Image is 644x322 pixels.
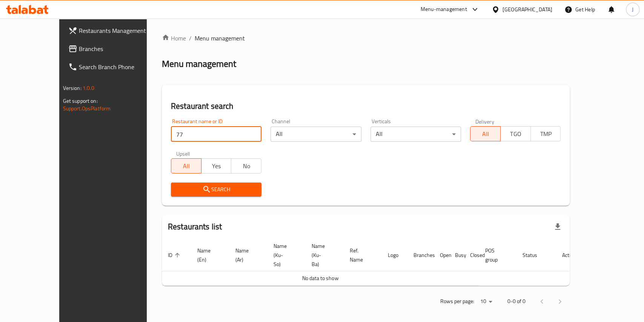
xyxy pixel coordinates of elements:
[534,128,558,139] span: TMP
[473,128,498,139] span: All
[421,5,467,14] div: Menu-management
[177,185,255,194] span: Search
[530,126,561,141] button: TMP
[195,34,245,43] span: Menu management
[503,5,552,14] div: [GEOGRAPHIC_DATA]
[549,218,567,236] div: Export file
[83,83,94,93] span: 1.0.0
[477,296,495,307] div: Rows per page:
[504,128,528,139] span: TGO
[197,246,220,264] span: Name (En)
[234,161,258,172] span: No
[79,62,161,71] span: Search Branch Phone
[235,246,258,264] span: Name (Ar)
[162,239,582,286] table: enhanced table
[174,161,198,172] span: All
[632,5,633,14] span: J
[470,126,501,141] button: All
[62,22,167,40] a: Restaurants Management
[507,297,525,306] p: 0-0 of 0
[201,158,232,173] button: Yes
[62,40,167,58] a: Branches
[171,127,261,142] input: Search for restaurant name or ID..
[464,239,479,271] th: Closed
[79,44,161,53] span: Branches
[382,239,407,271] th: Logo
[231,158,261,173] button: No
[500,126,531,141] button: TGO
[63,83,81,93] span: Version:
[523,251,547,260] span: Status
[434,239,449,271] th: Open
[475,119,494,124] label: Delivery
[312,241,335,269] span: Name (Ku-Ba)
[485,246,507,264] span: POS group
[168,251,182,260] span: ID
[63,104,111,113] a: Support.OpsPlatform
[79,26,161,35] span: Restaurants Management
[407,239,434,271] th: Branches
[162,58,236,70] h2: Menu management
[171,158,201,173] button: All
[168,221,222,232] h2: Restaurants list
[62,58,167,76] a: Search Branch Phone
[162,34,570,43] nav: breadcrumb
[63,96,98,106] span: Get support on:
[350,246,373,264] span: Ref. Name
[370,127,461,142] div: All
[440,297,474,306] p: Rows per page:
[176,151,190,156] label: Upsell
[302,273,338,283] span: No data to show
[556,239,582,271] th: Action
[171,183,261,197] button: Search
[271,127,361,142] div: All
[189,34,192,43] li: /
[274,241,297,269] span: Name (Ku-So)
[204,161,229,172] span: Yes
[171,101,561,112] h2: Restaurant search
[449,239,464,271] th: Busy
[162,34,186,43] a: Home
